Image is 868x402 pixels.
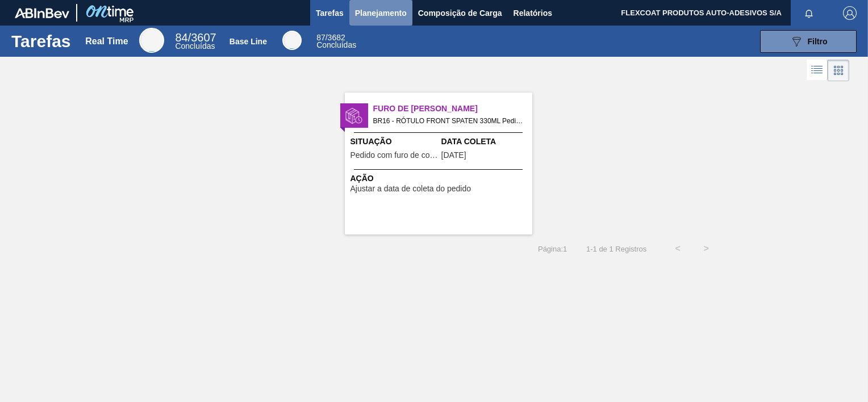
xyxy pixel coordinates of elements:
span: Página : 1 [538,245,567,253]
span: Situação [350,136,439,148]
button: > [692,235,720,263]
h1: Tarefas [11,35,71,48]
img: TNhmsLtSVTkK8tSr43FrP2fwEKptu5GPRR3wAAAABJRU5ErkJggg== [15,8,69,18]
img: status [345,107,362,124]
button: Notificações [791,5,827,21]
span: Concluídas [175,41,215,51]
div: Base Line [282,31,302,50]
span: Ajustar a data de coleta do pedido [350,185,471,193]
span: 1 - 1 de 1 Registros [584,245,646,253]
span: / 3607 [175,31,216,44]
span: / 3682 [316,33,345,42]
div: Real Time [139,28,164,53]
span: Tarefas [316,6,344,20]
span: Planejamento [355,6,407,20]
span: BR16 - RÓTULO FRONT SPATEN 330ML Pedido - 2018035 [373,115,523,127]
button: < [663,235,692,263]
span: Filtro [808,37,828,46]
span: Concluídas [316,40,356,49]
span: Furo de Coleta [373,103,532,115]
div: Base Line [316,34,356,49]
div: Visão em Cards [828,60,849,81]
span: 22/09/2025 [441,151,466,160]
div: Real Time [175,33,216,50]
div: Base Line [229,37,267,46]
button: Filtro [760,30,857,53]
span: Ação [350,173,529,185]
span: Data Coleta [441,136,529,148]
span: Relatórios [514,6,552,20]
span: 87 [316,33,325,42]
span: 84 [175,31,187,44]
span: Composição de Carga [418,6,502,20]
div: Visão em Lista [807,60,828,81]
span: Pedido com furo de coleta [350,151,439,160]
img: Logout [843,6,857,20]
div: Real Time [85,36,128,47]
